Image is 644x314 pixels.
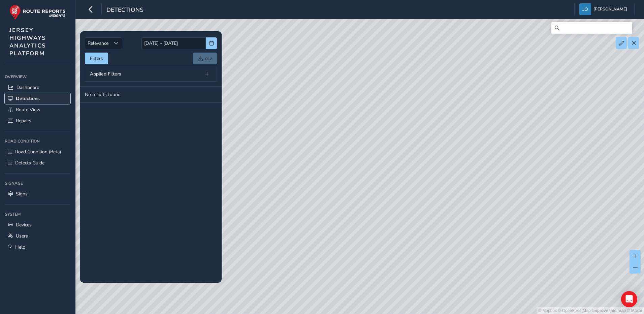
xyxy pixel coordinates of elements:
span: Relevance [85,38,111,49]
div: Road Condition [5,136,70,146]
a: Road Condition (Beta) [5,146,70,157]
span: Detections [106,6,143,15]
img: rr logo [9,5,66,20]
div: Sort by Date [111,38,122,49]
span: Defects Guide [15,160,44,166]
a: Help [5,242,70,253]
div: Overview [5,72,70,82]
span: Devices [16,222,32,228]
div: System [5,209,70,219]
a: Dashboard [5,82,70,93]
span: Help [15,244,25,250]
div: Open Intercom Messenger [621,291,637,307]
span: Route View [16,106,40,113]
button: [PERSON_NAME] [579,3,630,15]
td: No results found [80,87,222,103]
a: Users [5,230,70,242]
a: Route View [5,104,70,115]
input: Search [551,22,632,34]
span: Signs [16,191,28,197]
a: Signs [5,188,70,199]
span: Users [16,233,28,239]
img: diamond-layout [579,3,591,15]
a: Repairs [5,115,70,126]
a: Detections [5,93,70,104]
a: Devices [5,219,70,230]
span: Applied Filters [90,72,121,76]
span: Detections [16,95,40,102]
button: Filters [85,53,108,64]
span: JERSEY HIGHWAYS ANALYTICS PLATFORM [9,26,46,57]
span: Dashboard [17,84,39,91]
span: Road Condition (Beta) [15,149,61,155]
a: Defects Guide [5,157,70,168]
span: [PERSON_NAME] [593,3,627,15]
span: Repairs [16,118,31,124]
div: Signage [5,178,70,188]
a: csv [193,53,217,64]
